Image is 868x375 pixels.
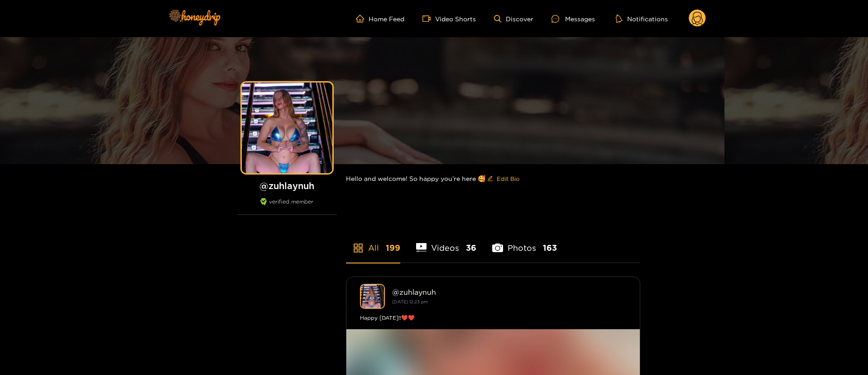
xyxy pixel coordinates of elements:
[487,175,493,182] span: edit
[551,14,595,24] div: Messages
[497,174,519,183] span: Edit Bio
[392,299,428,304] small: [DATE] 12:23 pm
[360,313,626,322] div: Happy [DATE]!!❤️❤️
[494,15,533,23] a: Discover
[237,198,337,215] div: verified member
[237,180,337,191] h1: @ zuhlaynuh
[422,15,435,23] span: video-camera
[356,15,369,23] span: home
[613,14,671,23] button: Notifications
[353,243,364,253] span: appstore
[346,222,400,263] li: All
[416,222,477,263] li: Videos
[386,242,400,253] span: 199
[346,164,640,193] div: Hello and welcome! So happy you’re here 🥰
[492,222,557,263] li: Photos
[360,284,385,309] img: zuhlaynuh
[392,288,626,296] div: @ zuhlaynuh
[422,15,476,23] a: Video Shorts
[543,242,557,253] span: 163
[356,15,404,23] a: Home Feed
[466,242,476,253] span: 36
[485,171,521,186] button: editEdit Bio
